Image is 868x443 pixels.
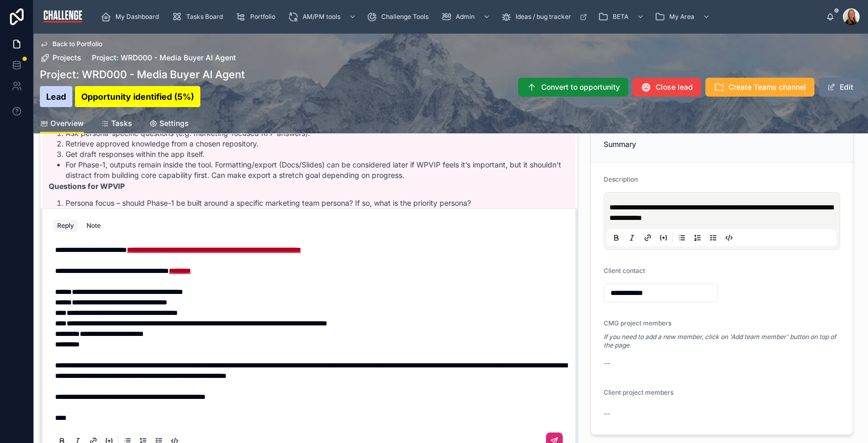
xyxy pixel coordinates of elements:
button: Convert to opportunity [518,78,628,97]
img: App logo [42,8,84,25]
li: Retrieve approved knowledge from a chosen repository. [66,139,569,149]
mark: Lead [40,86,72,107]
a: Back to Portfolio [40,40,102,48]
div: Note [87,221,101,230]
button: Edit [819,78,862,97]
a: Project: WRD000 - Media Buyer AI Agent [92,52,236,63]
span: Tasks [111,118,132,129]
a: Settings [149,114,189,135]
span: Tasks Board [186,13,223,21]
a: Overview [40,114,84,134]
div: scrollable content [92,5,826,28]
span: Convert to opportunity [541,82,620,92]
span: Client contact [604,267,645,275]
h1: Project: WRD000 - Media Buyer AI Agent [40,67,245,82]
span: Description [604,175,638,183]
span: CMG project members [604,319,671,327]
li: Get draft responses within the app itself. [66,149,569,160]
a: My Area [651,7,715,26]
button: Note [82,219,105,232]
mark: Opportunity identified (5%) [75,86,200,107]
span: Back to Portfolio [52,40,102,48]
span: Client project members [604,388,673,396]
span: -- [604,408,610,419]
span: Settings [159,118,189,129]
span: Challenge Tools [381,13,428,21]
a: Projects [40,52,81,63]
strong: Questions for WPVIP [49,182,125,191]
a: AM/PM tools [285,7,361,26]
span: -- [604,358,610,368]
a: My Dashboard [98,7,166,26]
em: If you need to add a new member, click on 'Add team member' button on top of the page. [604,333,840,350]
a: Ideas / bug tracker [498,7,593,26]
span: Create Teams channel [728,82,806,92]
span: Overview [50,118,84,129]
span: My Dashboard [115,13,159,21]
button: Close lead [633,78,701,97]
span: Portfolio [250,13,275,21]
span: Ideas / bug tracker [516,13,571,21]
li: For Phase-1, outputs remain inside the tool. Formatting/export (Docs/Slides) can be considered la... [66,160,569,181]
span: Admin [456,13,475,21]
span: BETA [613,13,628,21]
a: Challenge Tools [363,7,436,26]
span: My Area [669,13,694,21]
li: Persona focus – should Phase-1 be built around a specific marketing team persona? If so, what is ... [66,198,569,208]
span: Projects [52,52,81,63]
button: Reply [53,219,78,232]
a: Tasks Board [168,7,230,26]
span: Summary [604,140,636,149]
button: Create Teams channel [705,78,815,97]
a: Tasks [101,114,132,135]
a: Admin [438,7,496,26]
a: BETA [595,7,649,26]
a: Portfolio [232,7,283,26]
span: Close lead [656,82,693,92]
span: AM/PM tools [303,13,340,21]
